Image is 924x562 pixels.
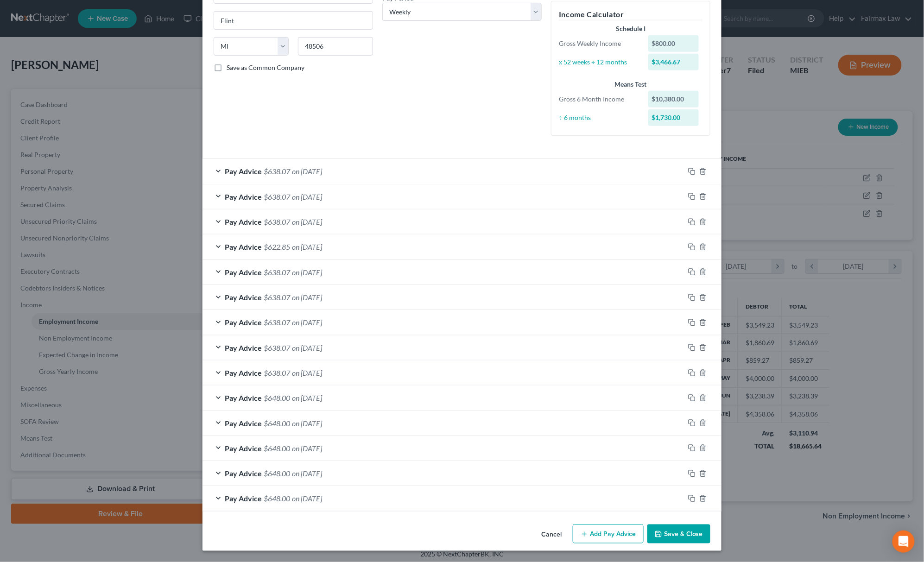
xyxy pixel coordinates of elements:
[225,368,262,377] span: Pay Advice
[292,268,322,277] span: on [DATE]
[648,54,699,70] div: $3,466.67
[225,242,262,251] span: Pay Advice
[554,95,644,104] div: Gross 6 Month Income
[292,167,322,176] span: on [DATE]
[225,268,262,277] span: Pay Advice
[225,217,262,226] span: Pay Advice
[292,393,322,402] span: on [DATE]
[292,343,322,352] span: on [DATE]
[647,524,710,544] button: Save & Close
[264,393,290,402] span: $648.00
[225,293,262,302] span: Pay Advice
[225,494,262,503] span: Pay Advice
[264,444,290,453] span: $648.00
[264,419,290,428] span: $648.00
[292,444,322,453] span: on [DATE]
[559,80,702,89] div: Means Test
[892,530,915,553] div: Open Intercom Messenger
[264,343,290,352] span: $638.07
[648,35,699,52] div: $800.00
[225,192,262,201] span: Pay Advice
[264,268,290,277] span: $638.07
[225,419,262,428] span: Pay Advice
[227,63,304,71] span: Save as Common Company
[559,24,702,33] div: Schedule I
[225,167,262,176] span: Pay Advice
[292,368,322,377] span: on [DATE]
[292,217,322,226] span: on [DATE]
[292,494,322,503] span: on [DATE]
[648,91,699,107] div: $10,380.00
[292,419,322,428] span: on [DATE]
[554,113,644,122] div: ÷ 6 months
[264,192,290,201] span: $638.07
[554,39,644,48] div: Gross Weekly Income
[534,525,569,544] button: Cancel
[225,318,262,327] span: Pay Advice
[264,469,290,478] span: $648.00
[214,12,373,29] input: Enter city...
[264,167,290,176] span: $638.07
[225,444,262,453] span: Pay Advice
[264,217,290,226] span: $638.07
[292,242,322,251] span: on [DATE]
[298,37,373,56] input: Enter zip...
[225,343,262,352] span: Pay Advice
[292,318,322,327] span: on [DATE]
[264,242,290,251] span: $622.85
[648,109,699,126] div: $1,730.00
[264,368,290,377] span: $638.07
[264,494,290,503] span: $648.00
[559,9,702,20] h5: Income Calculator
[225,469,262,478] span: Pay Advice
[292,293,322,302] span: on [DATE]
[264,318,290,327] span: $638.07
[554,57,644,67] div: x 52 weeks ÷ 12 months
[292,192,322,201] span: on [DATE]
[225,393,262,402] span: Pay Advice
[264,293,290,302] span: $638.07
[573,524,644,544] button: Add Pay Advice
[292,469,322,478] span: on [DATE]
